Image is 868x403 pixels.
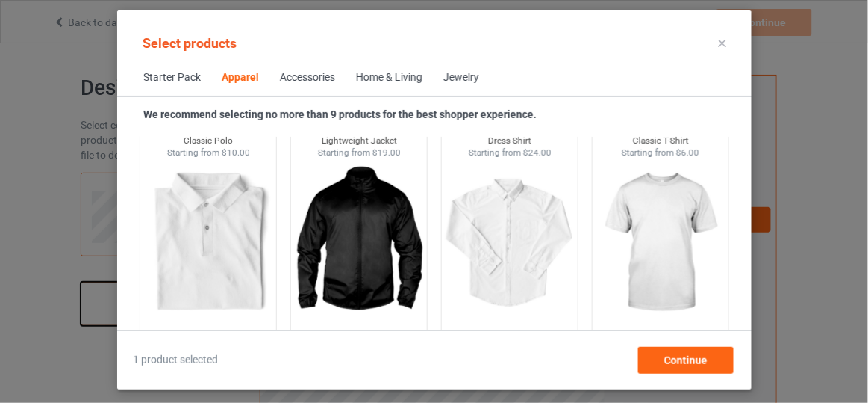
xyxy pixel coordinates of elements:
[441,135,578,147] div: Dress Shirt
[222,70,259,85] div: Apparel
[522,147,551,158] span: $24.00
[592,147,728,159] div: Starting from
[637,347,733,374] div: Continue
[140,135,276,147] div: Classic Polo
[290,147,427,159] div: Starting from
[664,354,707,366] span: Continue
[356,70,422,85] div: Home & Living
[292,159,425,327] img: regular.jpg
[443,70,479,85] div: Jewelry
[372,147,400,158] span: $19.00
[441,147,578,159] div: Starting from
[143,108,537,120] strong: We recommend selecting no more than 9 products for the best shopper experience.
[141,159,275,327] img: regular.jpg
[143,35,237,51] span: Select products
[443,159,576,327] img: regular.jpg
[221,147,249,158] span: $10.00
[593,159,727,327] img: regular.jpg
[280,70,335,85] div: Accessories
[676,147,699,158] span: $6.00
[290,135,427,147] div: Lightweight Jacket
[133,60,211,96] span: Starter Pack
[592,135,728,147] div: Classic T-Shirt
[140,147,276,159] div: Starting from
[133,353,218,368] span: 1 product selected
